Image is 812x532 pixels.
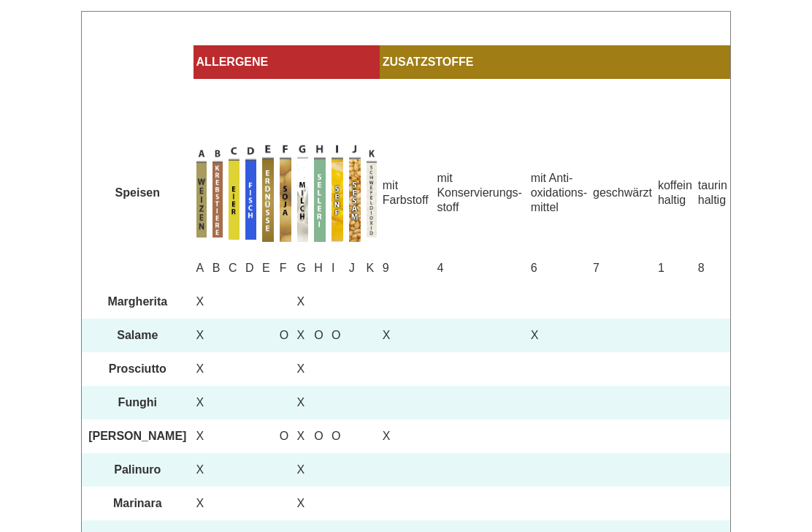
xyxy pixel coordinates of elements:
[294,453,312,487] td: X
[311,419,329,453] td: O
[528,251,590,285] td: 6
[311,319,329,352] td: O
[311,251,329,285] td: H
[380,251,434,285] td: 9
[695,251,731,285] td: 8
[294,251,312,285] td: G
[194,285,210,319] td: X
[434,251,527,285] td: 4
[380,45,731,79] td: ZUSATZSTOFFE
[434,134,527,251] td: mit Konservierungs- stoff
[259,251,277,285] td: E
[210,251,226,285] td: B
[329,251,346,285] td: I
[82,419,194,453] th: [PERSON_NAME]
[294,352,312,386] td: X
[380,319,434,352] td: X
[294,419,312,453] td: X
[242,251,259,285] td: D
[655,251,695,285] td: 1
[277,419,294,453] td: O
[655,134,695,251] td: koffein haltig
[82,386,194,419] th: Funghi
[590,134,655,251] td: geschwärzt
[226,251,242,285] td: C
[380,134,434,251] td: mit Farbstoff
[194,386,210,419] td: X
[82,487,194,520] th: Marinara
[194,352,210,386] td: X
[194,251,210,285] td: A
[194,319,210,352] td: X
[277,251,294,285] td: F
[294,319,312,352] td: X
[329,419,346,453] td: O
[82,453,194,487] th: Palinuro
[82,134,194,251] th: Speisen
[695,134,731,251] td: taurin haltig
[528,319,590,352] td: X
[194,419,210,453] td: X
[329,319,346,352] td: O
[194,45,380,79] td: ALLERGENE
[82,352,194,386] th: Prosciutto
[294,487,312,520] td: X
[364,251,380,285] td: K
[294,386,312,419] td: X
[82,319,194,352] th: Salame
[590,251,655,285] td: 7
[194,453,210,487] td: X
[528,134,590,251] td: mit Anti- oxidations- mittel
[294,285,312,319] td: X
[82,285,194,319] th: Margherita
[194,487,210,520] td: X
[380,419,434,453] td: X
[346,251,364,285] td: J
[277,319,294,352] td: O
